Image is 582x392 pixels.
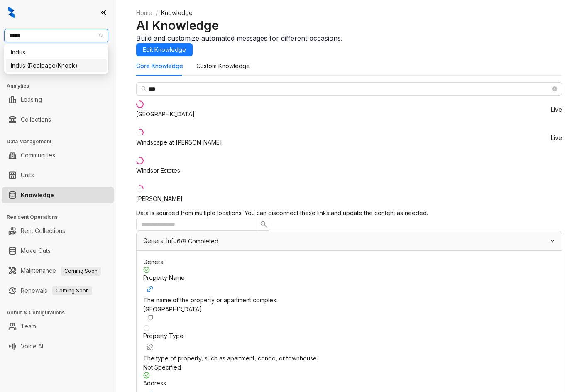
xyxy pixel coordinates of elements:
span: General Info [143,237,177,244]
h3: Admin & Configurations [7,309,116,316]
div: Core Knowledge [136,61,183,71]
span: Live [551,135,562,141]
span: Coming Soon [52,286,92,295]
span: General [143,258,165,265]
li: / [156,8,158,17]
div: Indus (Realpage/Knock) [6,59,107,72]
li: Units [2,167,114,184]
span: [GEOGRAPHIC_DATA] [143,306,202,313]
li: Team [2,318,114,335]
a: Move Outs [21,243,51,259]
div: Windscape at [PERSON_NAME] [136,138,222,147]
span: close-circle [552,86,557,91]
div: [PERSON_NAME] [136,194,183,203]
div: Build and customize automated messages for different occasions. [136,33,562,43]
li: Knowledge [2,187,114,203]
span: Live [551,107,562,113]
li: Communities [2,147,114,164]
li: Collections [2,111,114,128]
div: Indus [11,48,102,57]
a: Home [134,8,154,17]
div: Data is sourced from multiple locations. You can disconnect these links and update the content as... [136,208,562,218]
div: Indus (Realpage/Knock) [11,61,102,70]
div: Not Specified [143,363,555,372]
li: Leads [2,56,114,72]
a: Units [21,167,34,184]
span: search [141,86,147,92]
div: Indus [6,46,107,59]
a: Communities [21,147,55,164]
h3: Data Management [7,138,116,145]
h3: Analytics [7,82,116,90]
div: The name of the property or apartment complex. [143,296,555,305]
img: logo [8,7,15,18]
li: Voice AI [2,338,114,355]
h3: Resident Operations [7,213,116,221]
span: expanded [550,238,555,243]
span: Coming Soon [61,267,101,276]
div: Property Type [143,331,555,354]
div: Windsor Estates [136,166,180,175]
li: Renewals [2,282,114,299]
div: General Info6/8 Completed [137,231,562,250]
div: Custom Knowledge [196,61,250,71]
span: Knowledge [161,9,193,16]
a: Leasing [21,91,42,108]
li: Maintenance [2,262,114,279]
span: 6/8 Completed [177,238,218,244]
a: Voice AI [21,338,43,355]
h2: AI Knowledge [136,17,562,33]
button: Edit Knowledge [136,43,193,56]
a: Rent Collections [21,223,65,239]
span: Edit Knowledge [143,45,186,54]
div: Property Name [143,273,555,296]
li: Leasing [2,91,114,108]
a: Collections [21,111,51,128]
div: [GEOGRAPHIC_DATA] [136,110,195,119]
a: RenewalsComing Soon [21,282,92,299]
a: Team [21,318,36,335]
div: The type of property, such as apartment, condo, or townhouse. [143,354,555,363]
li: Rent Collections [2,223,114,239]
a: Knowledge [21,187,54,203]
li: Move Outs [2,243,114,259]
span: search [260,221,267,228]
